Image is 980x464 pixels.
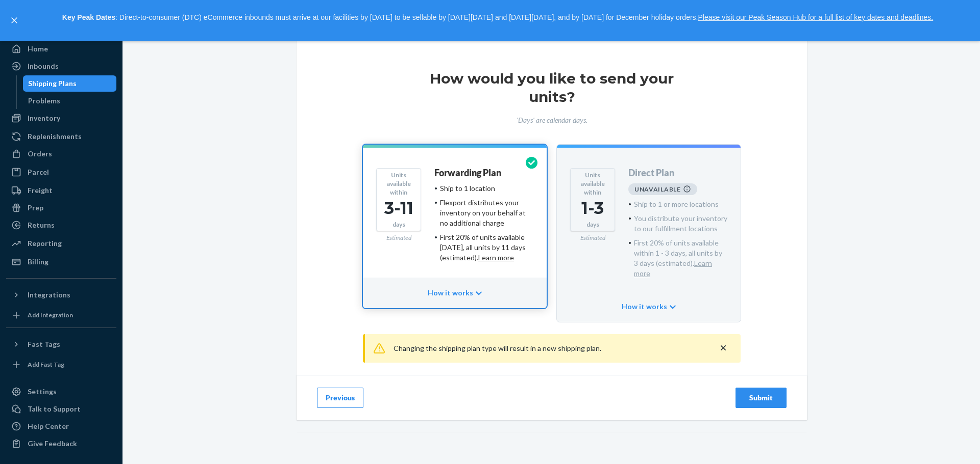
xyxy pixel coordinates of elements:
[24,9,971,26] p: : Direct-to-consumer (DTC) eCommerce inbounds must arrive at our facilities by [DATE] to be sella...
[434,168,501,178] h4: Forwarding Plan
[28,257,48,267] div: Billing
[394,344,601,352] span: Changing the shipping plan type will result in a new shipping plan.
[419,69,684,106] h2: How would you like to send your units?
[28,311,73,319] div: Add Integration
[386,234,411,241] span: Estimated
[317,388,363,408] button: Previous
[6,128,116,145] a: Replenishments
[28,220,55,230] div: Returns
[718,343,728,353] button: close
[376,168,421,231] div: Units available within days
[580,234,605,241] span: Estimated
[9,15,19,25] button: close,
[698,13,933,21] a: Please visit our Peak Season Hub for a full list of key dates and deadlines.
[557,145,741,322] button: Units available within1-3daysEstimatedDirect PlanUnavailableShip to 1 or more locationsYou distri...
[28,421,69,431] div: Help Center
[15,336,230,356] h1: Case-Packed Products
[6,217,116,233] a: Returns
[478,253,514,262] a: Learn more
[28,113,60,123] div: Inventory
[28,203,43,213] div: Prep
[28,149,52,159] div: Orders
[6,235,116,252] a: Reporting
[15,361,230,449] p: If your manufacturer case-packs your product, we can split them up for you! Please let us know ho...
[6,58,116,74] a: Inbounds
[6,401,116,417] a: Talk to Support
[634,199,719,209] div: Ship to 1 or more locations
[381,197,416,220] div: 3-11
[628,168,674,178] h4: Direct Plan
[28,439,77,449] div: Give Feedback
[628,183,697,195] div: Unavailable
[6,384,116,400] a: Settings
[6,357,116,373] a: Add Fast Tag
[15,171,230,296] img: screencapture-sellerportal-deliverr-inbounds-new-2021-03-11-21_29_05.png
[28,167,49,177] div: Parcel
[557,291,741,322] div: How it works
[28,96,60,106] div: Problems
[6,146,116,162] a: Orders
[634,259,712,278] a: Learn more
[23,93,117,109] a: Problems
[570,168,615,231] div: Units available within days
[6,287,116,303] button: Integrations
[363,145,547,308] button: Units available within3-11daysEstimatedForwarding PlanShip to 1 locationFlexport distributes your...
[28,131,82,142] div: Replenishments
[28,185,53,196] div: Freight
[440,183,495,194] div: Ship to 1 location
[28,360,64,369] div: Add Fast Tag
[28,404,81,414] div: Talk to Support
[634,213,727,234] div: You distribute your inventory to our fulfillment locations
[62,13,115,21] strong: Key Peak Dates
[28,339,60,349] div: Fast Tags
[28,61,59,71] div: Inbounds
[6,336,116,352] button: Fast Tags
[28,78,77,89] div: Shipping Plans
[28,387,57,397] div: Settings
[6,435,116,452] button: Give Feedback
[744,393,778,403] div: Submit
[15,67,230,155] p: When creating an inbound, you will be directed to select a packing type. There are two options on...
[363,278,547,308] div: How it works
[6,164,116,180] a: Parcel
[6,182,116,199] a: Freight
[23,75,117,92] a: Shipping Plans
[6,307,116,323] a: Add Integration
[575,197,610,220] div: 1-3
[28,238,62,249] div: Reporting
[6,200,116,216] a: Prep
[440,198,533,228] div: Flexport distributes your inventory on your behalf at no additional charge
[634,238,727,279] div: First 20% of units available within 1 - 3 days, all units by 3 days (estimated).
[28,290,70,300] div: Integrations
[6,254,116,270] a: Billing
[15,20,230,54] div: 97 Case-Pack and Individual Product Packaging Guidelines
[6,110,116,126] a: Inventory
[440,232,533,263] div: First 20% of units available [DATE], all units by 11 days (estimated).
[6,418,116,434] a: Help Center
[736,388,787,408] button: Submit
[28,44,48,54] div: Home
[517,116,587,124] span: 'Days' are calendar days.
[6,41,116,57] a: Home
